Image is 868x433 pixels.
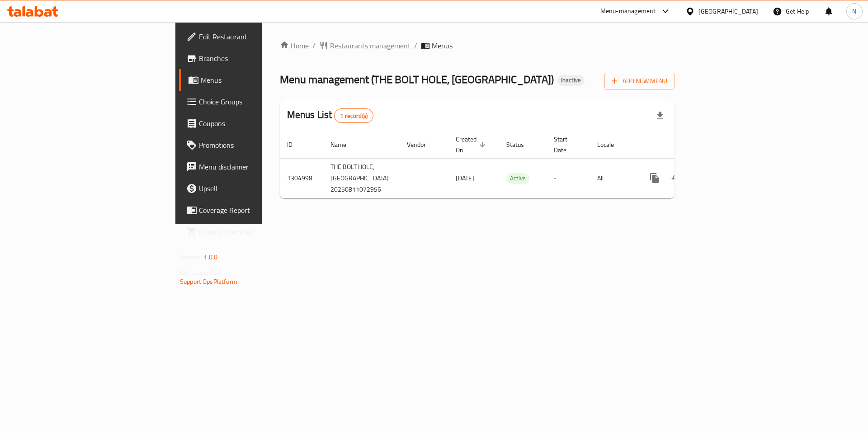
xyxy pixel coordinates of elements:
nav: breadcrumb [280,40,675,51]
div: [GEOGRAPHIC_DATA] [698,6,758,16]
div: Menu-management [600,6,656,17]
a: Promotions [179,134,321,156]
span: Vendor [407,139,438,150]
span: ID [287,139,304,150]
a: Support.OpsPlatform [180,276,237,287]
div: Total records count [334,108,373,123]
span: 1.0.0 [203,251,217,263]
span: Promotions [199,140,313,151]
span: Menus [201,75,313,85]
a: Grocery Checklist [179,221,321,243]
a: Branches [179,47,321,69]
span: Version: [180,251,202,263]
span: Coupons [199,118,313,129]
a: Edit Restaurant [179,26,321,47]
td: - [547,158,590,198]
span: Name [330,139,358,150]
li: / [414,40,417,51]
span: 1 record(s) [335,112,373,120]
button: Add New Menu [604,73,675,89]
a: Upsell [179,178,321,199]
span: Menus [432,40,453,51]
button: Change Status [665,167,687,189]
th: Actions [637,131,738,159]
span: Restaurants management [330,40,410,51]
h2: Menus List [287,108,373,123]
button: more [644,167,665,189]
a: Coverage Report [179,199,321,221]
span: Grocery Checklist [199,226,313,237]
div: Active [506,173,529,184]
span: [DATE] [456,172,474,184]
span: Get support on: [180,267,222,278]
span: Edit Restaurant [199,31,313,42]
span: Inactive [557,76,585,84]
span: Upsell [199,183,313,194]
a: Menu disclaimer [179,156,321,178]
td: All [590,158,637,198]
a: Coupons [179,113,321,134]
a: Restaurants management [319,40,410,51]
div: Export file [649,105,671,127]
a: Choice Groups [179,91,321,113]
span: Add New Menu [612,75,667,87]
span: Locale [597,139,626,150]
td: THE BOLT HOLE, [GEOGRAPHIC_DATA] 20250811072956 [323,158,400,198]
a: Menus [179,69,321,91]
span: N [852,6,856,16]
span: Coverage Report [199,205,313,216]
span: Branches [199,53,313,64]
div: Inactive [557,75,585,86]
span: Created On [456,134,488,155]
span: Status [506,139,536,150]
span: Menu disclaimer [199,161,313,172]
span: Start Date [554,134,579,155]
table: enhanced table [280,131,738,198]
span: Choice Groups [199,96,313,107]
span: Menu management ( THE BOLT HOLE, [GEOGRAPHIC_DATA] ) [280,69,554,89]
span: Active [506,173,529,184]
